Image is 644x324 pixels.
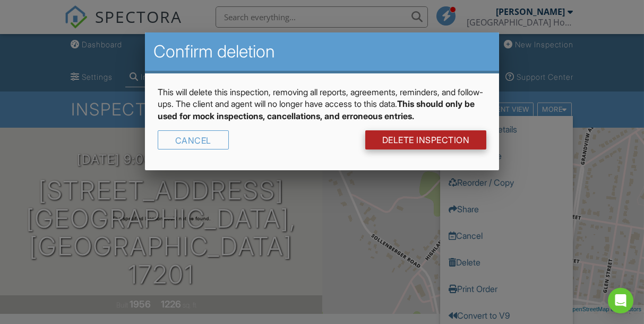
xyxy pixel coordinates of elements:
a: DELETE Inspection [365,130,487,149]
h2: Confirm deletion [153,41,491,62]
div: Cancel [158,130,229,149]
p: This will delete this inspection, removing all reports, agreements, reminders, and follow-ups. Th... [158,86,486,122]
div: Open Intercom Messenger [608,288,633,313]
strong: This should only be used for mock inspections, cancellations, and erroneous entries. [158,98,475,121]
